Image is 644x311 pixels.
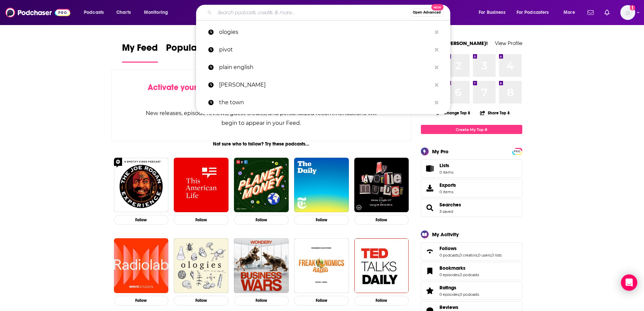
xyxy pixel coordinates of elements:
a: plain english [196,59,450,76]
span: More [564,8,575,17]
span: Bookmarks [421,262,522,280]
span: Exports [423,183,437,193]
span: For Podcasters [517,8,549,17]
a: 0 creators [459,253,477,258]
span: My Feed [122,42,158,58]
span: Popular Feed [166,42,223,58]
a: Bookmarks [423,266,437,276]
button: Follow [114,215,169,225]
img: User Profile [620,5,635,20]
span: 0 items [439,170,453,175]
button: Follow [234,296,289,306]
span: Logged in as jaymandel [620,5,635,20]
button: Share Top 8 [480,106,510,119]
a: Popular Feed [166,42,223,63]
span: Searches [421,199,522,217]
a: Exports [421,179,522,197]
img: This American Life [174,158,229,213]
p: ologies [219,23,431,41]
span: Charts [116,8,131,17]
img: TED Talks Daily [354,238,409,293]
a: 0 episodes [439,272,459,277]
button: open menu [512,7,559,18]
button: open menu [474,7,514,18]
a: Ratings [439,285,479,291]
button: Follow [354,215,409,225]
span: Searches [439,202,461,208]
button: Follow [294,296,349,306]
span: , [459,272,460,277]
img: My Favorite Murder with Karen Kilgariff and Georgia Hardstark [354,158,409,213]
a: Lists [421,159,522,178]
a: 0 podcasts [460,292,479,297]
a: 0 users [478,253,491,258]
span: New [431,4,444,10]
button: Follow [174,215,229,225]
a: [PERSON_NAME] [196,76,450,94]
a: 0 podcasts [439,253,459,258]
button: open menu [139,7,177,18]
span: Lists [439,162,453,169]
div: Search podcasts, credits, & more... [202,5,457,20]
img: Ologies with Alie Ward [174,238,229,293]
a: Show notifications dropdown [602,7,612,18]
a: Welcome [PERSON_NAME]! [421,40,488,46]
span: Podcasts [84,8,104,17]
a: Follows [439,245,502,251]
div: Not sure who to follow? Try these podcasts... [111,141,412,147]
span: , [459,292,460,297]
div: My Pro [432,148,449,155]
a: Freakonomics Radio [294,238,349,293]
img: Business Wars [234,238,289,293]
span: Ratings [421,282,522,300]
button: Open AdvancedNew [410,8,444,17]
a: ologies [196,23,450,41]
a: Bookmarks [439,265,479,271]
p: plain english [219,59,431,76]
span: Monitoring [144,8,168,17]
a: 0 podcasts [460,272,479,277]
button: open menu [79,7,113,18]
span: , [459,253,459,258]
span: , [491,253,492,258]
svg: Add a profile image [630,5,635,10]
a: Show notifications dropdown [585,7,596,18]
span: Follows [439,245,457,251]
img: The Daily [294,158,349,213]
button: open menu [559,7,583,18]
span: PRO [513,149,521,154]
button: Follow [114,296,169,306]
span: Activate your Feed [148,82,217,92]
img: Radiolab [114,238,169,293]
span: Exports [439,182,456,188]
span: Open Advanced [413,11,441,14]
img: The Joe Rogan Experience [114,158,169,213]
a: Follows [423,247,437,256]
div: New releases, episode reviews, guest credits, and personalized recommendations will begin to appe... [145,108,378,128]
span: For Business [479,8,505,17]
a: Searches [423,203,437,213]
div: Open Intercom Messenger [621,274,637,291]
input: Search podcasts, credits, & more... [215,7,410,18]
span: Reviews [439,304,458,310]
a: 0 lists [492,253,502,258]
p: pivot [219,41,431,59]
img: Planet Money [234,158,289,213]
span: Bookmarks [439,265,466,271]
a: 0 episodes [439,292,459,297]
a: pivot [196,41,450,59]
div: by following Podcasts, Creators, Lists, and other Users! [145,83,378,102]
img: Podchaser - Follow, Share and Rate Podcasts [5,6,70,19]
span: Follows [421,242,522,261]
